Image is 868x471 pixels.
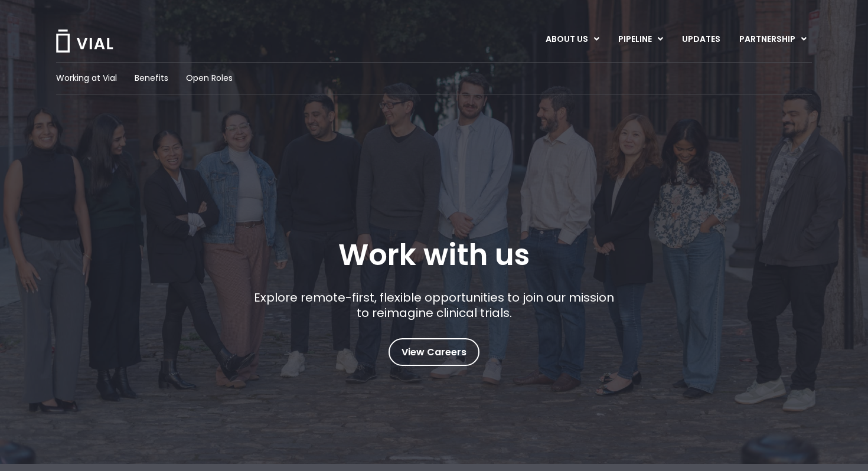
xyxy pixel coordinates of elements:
[250,290,619,320] p: Explore remote-first, flexible opportunities to join our mission to reimagine clinical trials.
[730,30,816,50] a: PARTNERSHIPMenu Toggle
[609,30,672,50] a: PIPELINEMenu Toggle
[402,345,466,360] span: View Careers
[673,30,729,50] a: UPDATES
[338,238,530,272] h1: Work with us
[389,338,479,366] a: View Careers
[536,30,608,50] a: ABOUT USMenu Toggle
[135,72,168,84] a: Benefits
[55,30,114,53] img: Vial Logo
[186,72,233,84] a: Open Roles
[56,72,117,84] a: Working at Vial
